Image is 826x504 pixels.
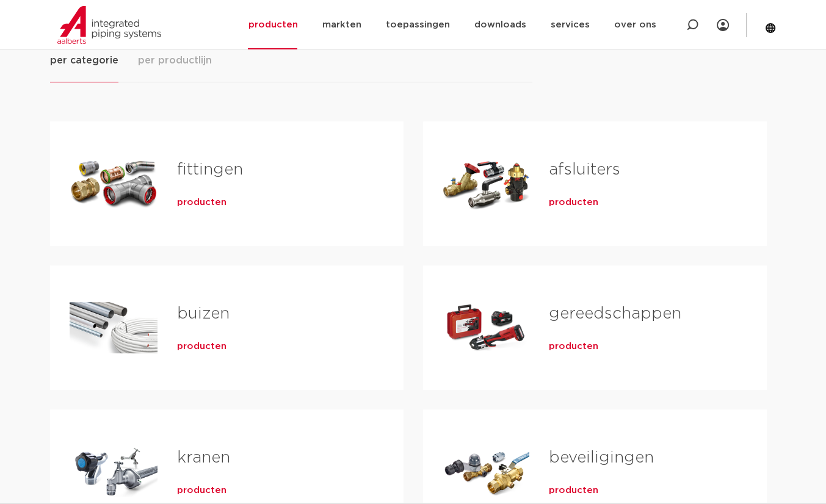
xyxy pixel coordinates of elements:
[549,162,620,178] a: afsluiters
[177,484,226,497] a: producten
[177,196,226,209] a: producten
[549,306,681,322] a: gereedschappen
[50,53,118,68] span: per categorie
[177,450,230,466] a: kranen
[177,162,243,178] a: fittingen
[549,484,598,497] a: producten
[549,340,598,353] a: producten
[177,306,230,322] a: buizen
[549,196,598,209] a: producten
[177,340,226,353] a: producten
[549,450,654,466] a: beveiligingen
[138,53,212,68] span: per productlijn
